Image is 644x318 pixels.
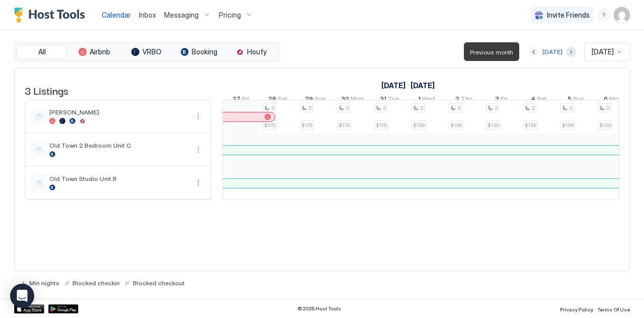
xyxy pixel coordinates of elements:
[90,47,110,56] span: Airbnb
[565,93,587,107] a: April 5, 2026
[297,305,341,312] span: © 2025 Host Tools
[232,95,240,105] span: 27
[174,45,224,59] button: Booking
[560,303,593,314] a: Privacy Policy
[278,95,287,105] span: Sat
[418,95,421,105] span: 1
[609,95,622,105] span: Mon
[531,95,535,105] span: 4
[450,122,462,129] span: $139
[268,95,276,105] span: 28
[226,45,276,59] button: Houfy
[529,47,539,57] button: Previous month
[562,122,574,129] span: $139
[38,47,46,56] span: All
[495,95,499,105] span: 3
[542,47,562,56] div: [DATE]
[302,93,328,107] a: March 29, 2026
[29,279,59,287] span: Min nights
[346,105,349,111] span: 2
[528,93,549,107] a: April 4, 2026
[69,45,119,59] button: Airbnb
[192,144,204,156] div: menu
[560,306,593,312] span: Privacy Policy
[14,8,90,23] a: Host Tools Logo
[72,279,120,287] span: Blocked checkin
[301,122,312,129] span: $175
[599,122,611,129] span: $139
[416,93,438,107] a: April 1, 2026
[388,95,399,105] span: Tue
[192,144,204,156] button: More options
[192,110,204,122] div: menu
[573,95,584,105] span: Sun
[383,105,386,111] span: 2
[379,78,408,93] a: March 12, 2026
[266,93,290,107] a: March 28, 2026
[14,304,44,313] a: App Store
[192,47,217,56] span: Booking
[525,122,536,129] span: $139
[541,46,564,58] button: [DATE]
[597,306,630,312] span: Terms Of Use
[568,95,572,105] span: 5
[488,122,499,129] span: $139
[230,93,252,107] a: March 27, 2026
[422,95,435,105] span: Wed
[49,142,188,149] span: Old Town 2 Bedroom Unit C
[470,48,513,56] span: Previous month
[377,93,401,107] a: March 31, 2026
[566,47,576,57] button: Next month
[192,177,204,189] div: menu
[453,93,475,107] a: April 2, 2026
[341,95,349,105] span: 30
[121,45,172,59] button: VRBO
[493,93,510,107] a: April 3, 2026
[271,105,274,111] span: 2
[10,284,34,308] div: Open Intercom Messenger
[501,95,508,105] span: Fri
[457,105,460,111] span: 2
[351,95,364,105] span: Mon
[408,78,437,93] a: April 1, 2026
[606,105,609,111] span: 2
[569,105,572,111] span: 2
[48,304,78,313] a: Google Play Store
[139,10,156,20] a: Inbox
[537,95,546,105] span: Sat
[133,279,185,287] span: Blocked checkout
[380,95,386,105] span: 31
[532,105,535,111] span: 2
[420,105,423,111] span: 2
[164,11,199,20] span: Messaging
[49,108,188,116] span: [PERSON_NAME]
[142,47,162,56] span: VRBO
[495,105,498,111] span: 2
[592,47,614,56] span: [DATE]
[264,122,275,129] span: $175
[17,45,67,59] button: All
[192,177,204,189] button: More options
[102,11,131,19] span: Calendar
[376,122,387,129] span: $175
[305,95,313,105] span: 29
[413,122,425,129] span: $139
[192,110,204,122] button: More options
[455,95,459,105] span: 2
[102,10,131,20] a: Calendar
[49,175,188,182] span: Old Town Studio Unit B
[614,7,630,23] div: User profile
[604,95,608,105] span: 6
[219,11,241,20] span: Pricing
[597,303,630,314] a: Terms Of Use
[14,42,279,61] div: tab-group
[308,105,311,111] span: 2
[242,95,249,105] span: Fri
[247,47,267,56] span: Houfy
[547,11,590,20] span: Invite Friends
[601,93,625,107] a: April 6, 2026
[339,93,366,107] a: March 30, 2026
